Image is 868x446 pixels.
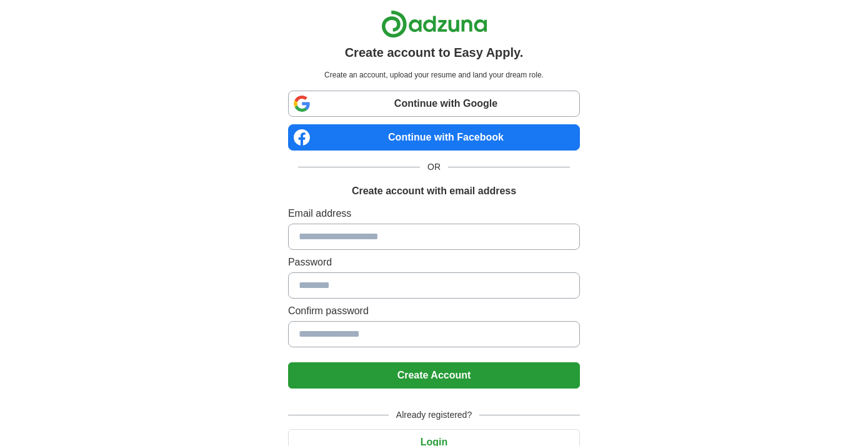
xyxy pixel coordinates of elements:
[420,161,448,174] span: OR
[288,304,580,319] label: Confirm password
[288,206,580,221] label: Email address
[389,409,479,422] span: Already registered?
[288,124,580,151] a: Continue with Facebook
[291,69,577,81] p: Create an account, upload your resume and land your dream role.
[381,10,487,38] img: Adzuna logo
[288,362,580,389] button: Create Account
[288,91,580,117] a: Continue with Google
[345,43,524,62] h1: Create account to Easy Apply.
[288,255,580,270] label: Password
[352,184,516,199] h1: Create account with email address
